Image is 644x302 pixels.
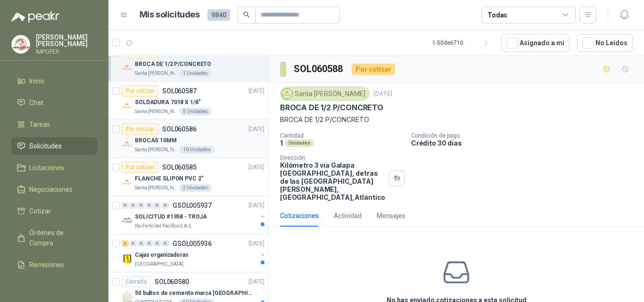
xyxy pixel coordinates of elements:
img: Company Logo [122,215,133,226]
p: BROCA DE 1/2 P/CONCRETO [280,114,633,125]
h1: Mis solicitudes [140,8,200,22]
div: 0 [154,202,161,209]
p: [DATE] [248,239,264,248]
span: 9840 [207,9,230,21]
p: Dirección [280,155,385,161]
p: GSOL005936 [173,240,212,247]
span: Cotizar [29,206,51,216]
div: 0 [146,240,153,247]
p: [PERSON_NAME] [PERSON_NAME] [36,34,97,47]
a: Chat [11,94,97,112]
span: Negociaciones [29,184,73,195]
span: Chat [29,98,43,108]
span: Inicio [29,76,44,86]
p: Crédito 30 días [411,139,640,147]
p: SOL060588 [162,49,197,56]
p: [DATE] [248,201,264,210]
a: Cotizar [11,202,97,220]
img: Company Logo [122,177,133,188]
div: Cerrado [122,276,151,287]
span: Órdenes de Compra [29,228,88,248]
a: Tareas [11,115,97,133]
p: [DATE] [248,278,264,286]
p: GSOL005937 [173,202,212,209]
div: 10 Unidades [179,146,215,154]
a: Por cotizarSOL060588[DATE] Company LogoBROCA DE 1/2 P/CONCRETOSanta [PERSON_NAME]1 Unidades [108,43,268,82]
div: Por cotizar [122,162,158,173]
div: 0 [130,240,137,247]
p: Santa [PERSON_NAME] [135,146,177,154]
img: Logo peakr [11,11,59,23]
div: Cotizaciones [280,211,319,221]
div: 2 Unidades [179,184,212,192]
a: 3 0 0 0 0 0 GSOL005936[DATE] Company LogoCajas organizadoras[GEOGRAPHIC_DATA] [122,238,266,268]
p: SOL060586 [162,126,197,132]
img: Company Logo [282,89,292,99]
img: Company Logo [12,35,30,53]
p: BROCA DE 1/2 P/CONCRETO [135,60,211,69]
p: [DATE] [248,125,264,134]
span: Solicitudes [29,141,62,151]
p: FLANCHE SLIPON PVC 2" [135,174,203,183]
p: SOL060587 [162,88,197,94]
a: Por cotizarSOL060587[DATE] Company LogoSOLDADURA 7018 X 1/8"Santa [PERSON_NAME]5 Unidades [108,82,268,120]
div: 5 Unidades [179,108,212,115]
div: Por cotizar [352,64,395,75]
a: Solicitudes [11,137,97,155]
p: [DATE] [248,87,264,96]
div: 0 [138,202,145,209]
span: search [243,11,250,18]
span: Licitaciones [29,163,64,173]
p: SOLICITUD #1958 - TROJA [135,212,207,221]
button: No Leídos [577,34,633,52]
p: [GEOGRAPHIC_DATA] [135,261,183,268]
p: Santa [PERSON_NAME] [135,184,177,192]
img: Company Logo [122,100,133,112]
a: Negociaciones [11,180,97,198]
span: Tareas [29,119,50,130]
div: 1 - 50 de 6710 [432,35,494,50]
div: 0 [154,240,161,247]
p: SOLDADURA 7018 X 1/8" [135,98,200,107]
div: 0 [122,202,129,209]
div: Todas [487,10,507,20]
div: 3 [122,240,129,247]
a: Remisiones [11,256,97,274]
div: 0 [130,202,137,209]
p: Santa [PERSON_NAME] [135,108,177,115]
p: Rio Fertil del Pacífico S.A.S. [135,222,192,230]
div: Santa [PERSON_NAME] [280,87,370,101]
p: Cajas organizadoras [135,251,189,260]
div: 0 [146,202,153,209]
span: Remisiones [29,260,64,270]
p: SOL060580 [155,278,189,285]
a: Por cotizarSOL060585[DATE] Company LogoFLANCHE SLIPON PVC 2"Santa [PERSON_NAME]2 Unidades [108,158,268,196]
div: Unidades [285,139,314,147]
p: IMPOFER [36,49,97,55]
a: Por cotizarSOL060586[DATE] Company LogoBROCAS 10MMSanta [PERSON_NAME]10 Unidades [108,120,268,158]
img: Company Logo [122,62,133,73]
p: 1 [280,139,283,147]
div: 0 [138,240,145,247]
h3: SOL060588 [294,62,344,76]
p: [DATE] [373,90,392,98]
button: Asignado a mi [501,34,570,52]
p: Santa [PERSON_NAME] [135,70,177,77]
a: Licitaciones [11,159,97,177]
p: Condición de pago [411,132,640,139]
div: 1 Unidades [179,70,212,77]
img: Company Logo [122,253,133,264]
p: BROCA DE 1/2 P/CONCRETO [280,103,383,113]
div: Actividad [334,211,362,221]
a: Inicio [11,72,97,90]
p: SOL060585 [162,164,197,171]
p: BROCAS 10MM [135,136,177,145]
a: Órdenes de Compra [11,224,97,252]
a: 0 0 0 0 0 0 GSOL005937[DATE] Company LogoSOLICITUD #1958 - TROJARio Fertil del Pacífico S.A.S. [122,200,266,230]
div: Mensajes [377,211,405,221]
img: Company Logo [122,139,133,150]
div: 0 [162,202,169,209]
div: Por cotizar [122,123,158,135]
div: 0 [162,240,169,247]
p: 50 bultos de cemento marca [GEOGRAPHIC_DATA][PERSON_NAME] [135,289,252,298]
